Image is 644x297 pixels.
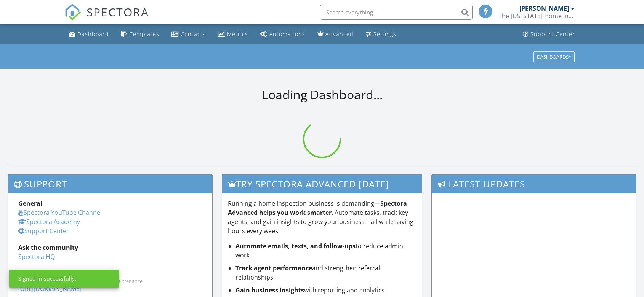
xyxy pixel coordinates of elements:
[235,242,356,250] strong: Automate emails, texts, and follow-ups
[320,5,473,20] input: Search everything...
[235,264,312,272] strong: Track agent performance
[373,30,396,38] div: Settings
[18,269,202,278] div: Status
[363,27,399,41] a: Settings
[530,30,575,38] div: Support Center
[18,218,80,226] a: Spectora Academy
[18,199,42,208] strong: General
[235,286,304,294] strong: Gain business insights
[181,30,206,38] div: Contacts
[235,286,416,295] li: with reporting and analytics.
[64,4,81,21] img: The Best Home Inspection Software - Spectora
[227,30,248,38] div: Metrics
[77,30,109,38] div: Dashboard
[314,27,357,41] a: Advanced
[18,253,55,261] a: Spectora HQ
[18,284,82,293] a: [URL][DOMAIN_NAME]
[235,264,416,282] li: and strengthen referral relationships.
[87,4,149,20] span: SPECTORA
[257,27,308,41] a: Automations (Basic)
[168,27,209,41] a: Contacts
[432,175,636,193] h3: Latest Updates
[222,175,422,193] h3: Try spectora advanced [DATE]
[118,27,162,41] a: Templates
[66,27,112,41] a: Dashboard
[64,10,149,26] a: SPECTORA
[228,199,416,235] p: Running a home inspection business is demanding— . Automate tasks, track key agents, and gain ins...
[235,241,416,260] li: to reduce admin work.
[519,5,569,12] div: [PERSON_NAME]
[18,227,69,235] a: Support Center
[533,51,575,62] button: Dashboards
[18,208,102,217] a: Spectora YouTube Channel
[228,199,407,217] strong: Spectora Advanced helps you work smarter
[8,175,212,193] h3: Support
[130,30,159,38] div: Templates
[498,12,575,20] div: The Vermont Home Inspection Company LLC
[269,30,305,38] div: Automations
[18,275,76,283] div: Signed in successfully.
[18,243,202,252] div: Ask the community
[520,27,578,41] a: Support Center
[215,27,251,41] a: Metrics
[325,30,354,38] div: Advanced
[537,54,571,59] div: Dashboards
